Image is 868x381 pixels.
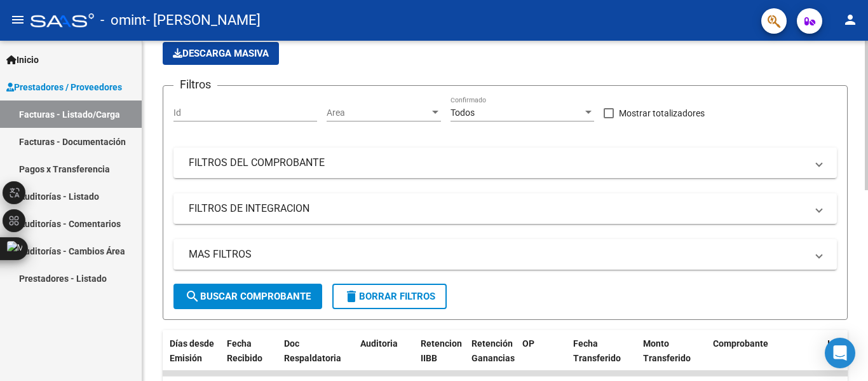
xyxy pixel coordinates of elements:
[825,338,855,368] div: Open Intercom Messenger
[100,6,146,34] span: - omint
[6,80,122,94] span: Prestadores / Proveedores
[451,107,475,118] span: Todos
[173,193,837,224] mat-expansion-panel-header: FILTROS DE INTEGRACION
[163,42,279,65] button: Descarga Masiva
[643,338,691,363] span: Monto Transferido
[284,338,341,363] span: Doc Respaldatoria
[843,12,858,27] mat-icon: person
[344,289,359,304] mat-icon: delete
[327,107,430,118] span: Area
[189,202,806,216] mat-panel-title: FILTROS DE INTEGRACION
[185,291,311,302] span: Buscar Comprobante
[227,338,262,363] span: Fecha Recibido
[344,291,435,302] span: Borrar Filtros
[163,42,279,65] app-download-masive: Descarga masiva de comprobantes (adjuntos)
[173,148,837,178] mat-expansion-panel-header: FILTROS DEL COMPROBANTE
[189,156,806,170] mat-panel-title: FILTROS DEL COMPROBANTE
[189,247,806,261] mat-panel-title: MAS FILTROS
[185,289,200,304] mat-icon: search
[170,338,214,363] span: Días desde Emisión
[573,338,621,363] span: Fecha Transferido
[421,338,462,363] span: Retencion IIBB
[173,284,322,309] button: Buscar Comprobante
[173,48,269,59] span: Descarga Masiva
[471,338,515,363] span: Retención Ganancias
[173,239,837,270] mat-expansion-panel-header: MAS FILTROS
[713,338,768,349] span: Comprobante
[146,6,261,34] span: - [PERSON_NAME]
[360,338,398,349] span: Auditoria
[6,53,39,67] span: Inicio
[10,12,25,27] mat-icon: menu
[619,106,705,121] span: Mostrar totalizadores
[522,338,534,349] span: OP
[332,284,447,309] button: Borrar Filtros
[173,76,217,94] h3: Filtros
